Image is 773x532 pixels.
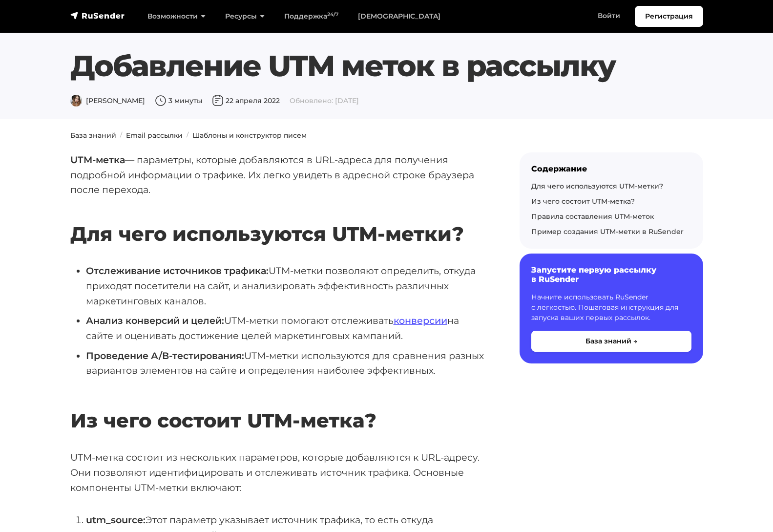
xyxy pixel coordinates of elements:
a: Для чего используются UTM-метки? [531,182,663,191]
div: Содержание [531,164,691,173]
sup: 24/7 [327,11,338,18]
a: Правила составления UTM-меток [531,212,654,221]
li: UTM-метки позволяют определить, откуда приходят посетители на сайт, и анализировать эффективность... [86,263,488,308]
a: Email рассылки [126,131,183,140]
h2: Для чего используются UTM-метки? [70,193,488,246]
a: [DEMOGRAPHIC_DATA] [348,6,450,26]
span: [PERSON_NAME] [70,96,145,105]
strong: Отслеживание источников трафика: [86,265,269,277]
a: Пример создания UTM-метки в RuSender [531,227,684,236]
a: конверсии [394,315,447,326]
strong: UTM-метка [70,154,125,166]
span: 22 апреля 2022 [212,96,280,105]
a: Поддержка24/7 [274,6,348,26]
span: Обновлено: [DATE] [290,96,359,105]
strong: utm_source: [86,514,146,526]
h2: Из чего состоит UTM-метка? [70,380,488,432]
img: Дата публикации [212,95,224,106]
a: Шаблоны и конструктор писем [192,131,307,140]
p: UTM-метка состоит из нескольких параметров, которые добавляются к URL-адресу. Они позволяют идент... [70,450,488,495]
a: Из чего состоит UTM-метка? [531,197,635,206]
p: Начните использовать RuSender с легкостью. Пошаговая инструкция для запуска ваших первых рассылок. [531,292,691,323]
span: 3 минуты [155,96,202,105]
a: Возможности [138,6,215,26]
h6: Запустите первую рассылку в RuSender [531,265,691,284]
button: База знаний → [531,331,691,352]
strong: Проведение А/В-тестирования: [86,350,244,362]
a: Запустите первую рассылку в RuSender Начните использовать RuSender с легкостью. Пошаговая инструк... [520,254,703,363]
a: Регистрация [635,6,703,27]
a: База знаний [70,131,116,140]
p: — параметры, которые добавляются в URL-адреса для получения подробной информации о трафике. Их ле... [70,152,488,197]
li: UTM-метки используются для сравнения разных вариантов элементов на сайте и определения наиболее э... [86,348,488,378]
h1: Добавление UTM меток в рассылку [70,48,703,84]
a: Ресурсы [215,6,274,26]
li: UTM-метки помогают отслеживать на сайте и оценивать достижение целей маркетинговых кампаний. [86,313,488,343]
a: Войти [588,6,630,26]
nav: breadcrumb [64,130,709,141]
strong: Анализ конверсий и целей: [86,315,224,326]
img: RuSender [70,11,125,21]
img: Время чтения [155,95,167,106]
